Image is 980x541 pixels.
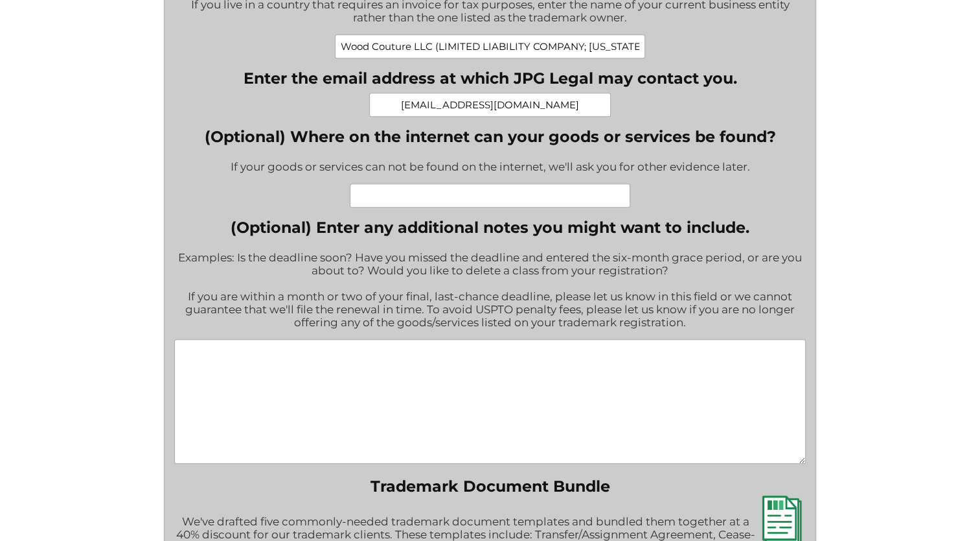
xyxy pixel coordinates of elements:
[204,152,775,184] div: If your goods or services can not be found on the internet, we'll ask you for other evidence later.
[204,127,775,146] label: (Optional) Where on the internet can your goods or services be found?
[174,243,806,339] div: Examples: Is the deadline soon? Have you missed the deadline and entered the six-month grace peri...
[243,69,736,88] label: Enter the email address at which JPG Legal may contact you.
[174,218,806,237] label: (Optional) Enter any additional notes you might want to include.
[370,477,610,496] legend: Trademark Document Bundle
